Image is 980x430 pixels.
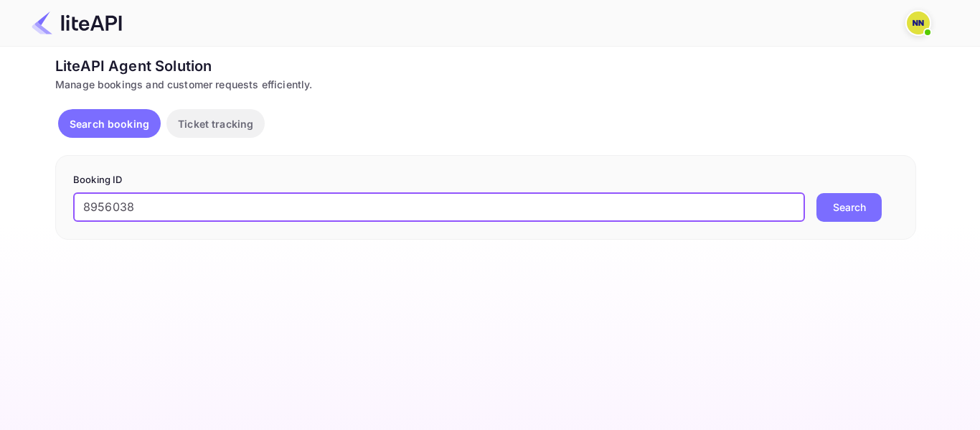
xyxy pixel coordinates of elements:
p: Booking ID [73,173,898,187]
p: Search booking [70,116,149,131]
img: LiteAPI Logo [32,11,122,34]
p: Ticket tracking [178,116,253,131]
div: LiteAPI Agent Solution [55,55,916,77]
div: Manage bookings and customer requests efficiently. [55,77,916,92]
input: Enter Booking ID (e.g., 63782194) [73,193,805,222]
img: N/A N/A [907,11,930,34]
button: Search [816,193,882,222]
